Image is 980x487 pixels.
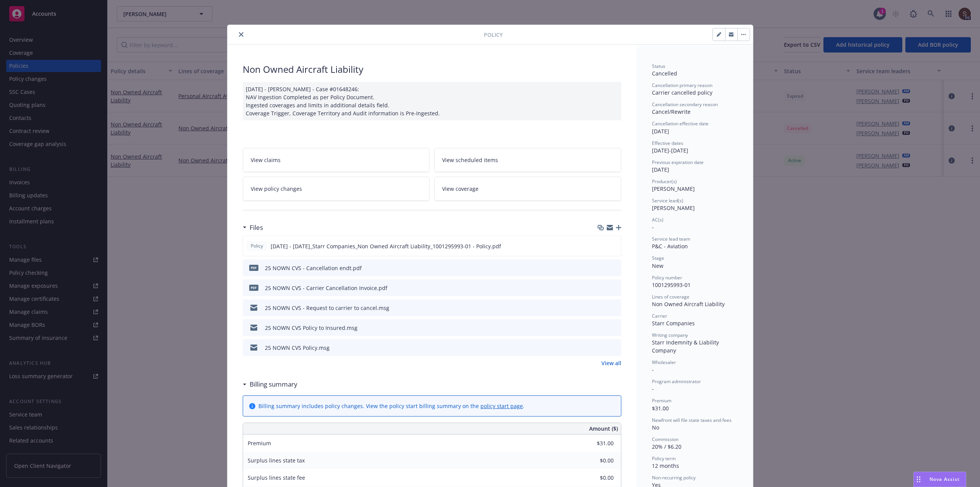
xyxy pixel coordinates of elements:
[265,324,358,332] div: 25 NOWN CVS Policy to Insured.msg
[265,264,362,272] div: 25 NOWN CVS - Cancellation endt.pdf
[652,366,654,373] span: -
[652,120,709,127] span: Cancellation effective date
[484,31,503,39] span: Policy
[243,177,430,201] a: View policy changes
[652,378,701,385] span: Program administrator
[652,63,665,69] span: Status
[611,324,618,332] button: preview file
[599,304,605,312] button: download file
[442,156,498,164] span: View scheduled items
[652,185,695,192] span: [PERSON_NAME]
[237,30,246,39] button: close
[652,197,683,204] span: Service lead(s)
[251,156,281,164] span: View claims
[599,242,605,250] button: download file
[611,242,618,250] button: preview file
[652,274,682,281] span: Policy number
[480,402,523,410] a: policy start page
[652,320,695,327] span: Starr Companies
[652,108,691,115] span: Cancel/Rewrite
[249,285,258,290] span: pdf
[599,344,605,352] button: download file
[652,159,704,166] span: Previous expiration date
[929,476,960,482] span: Nova Assist
[589,425,618,433] span: Amount ($)
[652,405,669,412] span: $31.00
[652,313,667,319] span: Carrier
[652,178,677,185] span: Producer(s)
[265,304,389,312] div: 25 NOWN CVS - Request to carrier to cancel.msg
[248,439,271,447] span: Premium
[599,324,605,332] button: download file
[250,223,263,233] h3: Files
[611,284,618,292] button: preview file
[652,70,677,77] span: Cancelled
[652,300,725,308] span: Non Owned Aircraft Liability
[652,455,676,462] span: Policy term
[652,332,688,338] span: Writing company
[599,284,605,292] button: download file
[243,82,621,120] div: [DATE] - [PERSON_NAME] - Case #01648246: NAV Ingestion Completed as per Policy Document. Ingested...
[601,359,621,367] a: View all
[265,344,330,352] div: 25 NOWN CVS Policy.msg
[611,264,618,272] button: preview file
[250,379,297,389] h3: Billing summary
[243,148,430,172] a: View claims
[652,255,664,261] span: Stage
[243,63,621,76] div: Non Owned Aircraft Liability
[568,438,618,449] input: 0.00
[652,424,659,431] span: No
[243,223,263,233] div: Files
[652,359,676,366] span: Wholesaler
[652,166,669,173] span: [DATE]
[652,101,718,108] span: Cancellation secondary reason
[599,264,605,272] button: download file
[248,457,305,464] span: Surplus lines state tax
[652,223,654,231] span: -
[652,281,691,289] span: 1001295993-01
[434,148,621,172] a: View scheduled items
[611,304,618,312] button: preview file
[652,462,679,469] span: 12 months
[652,89,712,96] span: Carrier cancelled policy
[249,265,258,271] span: pdf
[652,339,720,354] span: Starr Indemnity & Liability Company
[652,262,663,269] span: New
[913,472,966,487] button: Nova Assist
[652,236,690,242] span: Service lead team
[258,402,524,410] div: Billing summary includes policy changes. View the policy start billing summary on the .
[652,417,732,423] span: Newfront will file state taxes and fees
[652,443,681,450] span: 20% / $6.20
[442,185,479,193] span: View coverage
[568,455,618,466] input: 0.00
[611,344,618,352] button: preview file
[265,284,387,292] div: 25 NOWN CVS - Carrier Cancellation Invoice.pdf
[251,185,302,193] span: View policy changes
[652,397,671,404] span: Premium
[652,474,696,481] span: Non-recurring policy
[249,243,265,249] span: Policy
[914,472,923,487] div: Drag to move
[652,204,695,212] span: [PERSON_NAME]
[652,216,663,223] span: AC(s)
[243,379,297,389] div: Billing summary
[434,177,621,201] a: View coverage
[248,474,305,481] span: Surplus lines state fee
[652,128,669,135] span: [DATE]
[271,242,501,250] span: [DATE] - [DATE]_Starr Companies_Non Owned Aircraft Liability_1001295993-01 - Policy.pdf
[652,82,712,89] span: Cancellation primary reason
[652,140,738,154] div: [DATE] - [DATE]
[568,472,618,484] input: 0.00
[652,243,688,250] span: P&C - Aviation
[652,436,678,443] span: Commission
[652,294,689,300] span: Lines of coverage
[652,385,654,392] span: -
[652,140,683,146] span: Effective dates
